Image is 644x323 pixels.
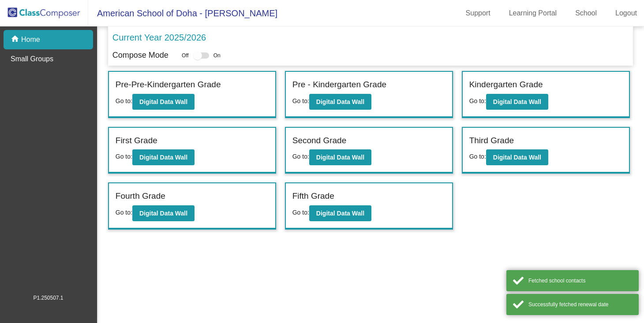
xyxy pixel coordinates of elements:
[21,34,40,45] p: Home
[608,6,644,20] a: Logout
[213,52,221,59] span: On
[502,6,564,20] a: Learning Portal
[139,98,187,105] b: Digital Data Wall
[116,153,132,160] span: Go to:
[11,34,21,45] mat-icon: home
[292,209,309,216] span: Go to:
[309,149,371,165] button: Digital Data Wall
[309,94,371,110] button: Digital Data Wall
[112,49,168,61] p: Compose Mode
[459,6,498,20] a: Support
[528,301,632,308] div: Successfully fetched renewal date
[132,149,195,165] button: Digital Data Wall
[316,98,364,105] b: Digital Data Wall
[469,134,514,147] label: Third Grade
[292,97,309,104] span: Go to:
[139,210,187,217] b: Digital Data Wall
[316,154,364,161] b: Digital Data Wall
[116,209,132,216] span: Go to:
[486,94,548,110] button: Digital Data Wall
[309,205,371,221] button: Digital Data Wall
[116,134,157,147] label: First Grade
[112,31,206,44] p: Current Year 2025/2026
[316,210,364,217] b: Digital Data Wall
[469,97,486,104] span: Go to:
[493,98,541,105] b: Digital Data Wall
[292,153,309,160] span: Go to:
[292,134,347,147] label: Second Grade
[116,97,132,104] span: Go to:
[88,6,277,20] span: American School of Doha - [PERSON_NAME]
[116,190,165,203] label: Fourth Grade
[568,6,604,20] a: School
[493,154,541,161] b: Digital Data Wall
[11,54,53,64] p: Small Groups
[469,78,543,91] label: Kindergarten Grade
[182,52,189,59] span: Off
[139,154,187,161] b: Digital Data Wall
[528,277,632,285] div: Fetched school contacts
[132,94,195,110] button: Digital Data Wall
[132,205,195,221] button: Digital Data Wall
[292,78,386,91] label: Pre - Kindergarten Grade
[116,78,221,91] label: Pre-Pre-Kindergarten Grade
[486,149,548,165] button: Digital Data Wall
[292,190,334,203] label: Fifth Grade
[469,153,486,160] span: Go to:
